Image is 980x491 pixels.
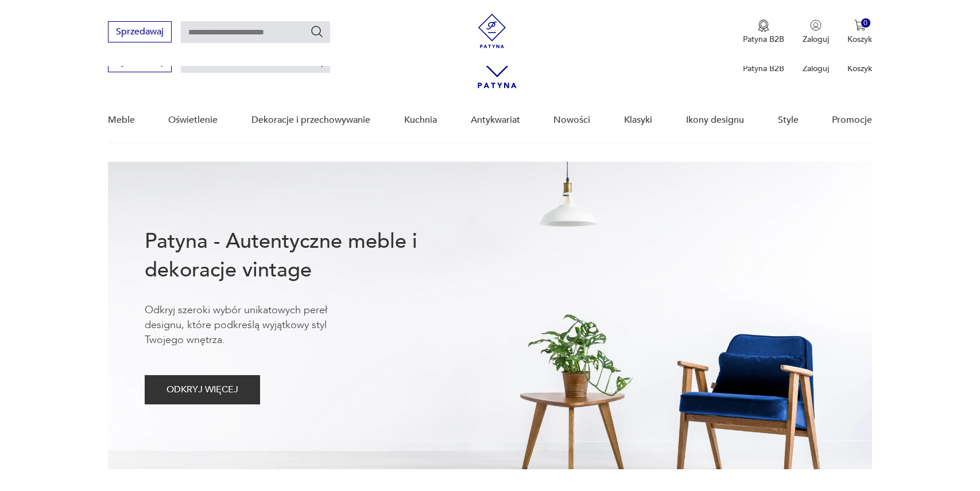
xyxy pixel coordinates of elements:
a: Promocje [832,98,872,142]
a: Ikona medaluPatyna B2B [743,20,784,45]
img: Ikona koszyka [854,20,866,31]
a: Nowości [553,98,590,142]
div: 0 [861,18,871,28]
a: Sprzedawaj [108,29,172,37]
a: Ikony designu [686,98,744,142]
p: Zaloguj [803,63,829,74]
button: ODKRYJ WIĘCEJ [145,375,260,404]
img: Ikona medalu [758,20,769,32]
a: Sprzedawaj [108,59,172,67]
p: Patyna B2B [743,63,784,74]
img: Patyna - sklep z meblami i dekoracjami vintage [475,14,509,48]
button: Patyna B2B [743,20,784,45]
a: Dekoracje i przechowywanie [251,98,370,142]
p: Zaloguj [803,34,829,45]
button: Szukaj [310,25,324,38]
button: Zaloguj [803,20,829,45]
p: Patyna B2B [743,34,784,45]
a: Klasyki [624,98,652,142]
a: Antykwariat [471,98,520,142]
h1: Patyna - Autentyczne meble i dekoracje vintage [145,227,455,285]
a: ODKRYJ WIĘCEJ [145,387,260,395]
button: 0Koszyk [847,20,872,45]
a: Oświetlenie [168,98,218,142]
a: Style [778,98,799,142]
a: Meble [108,98,135,142]
p: Koszyk [847,34,872,45]
a: Kuchnia [404,98,437,142]
button: Sprzedawaj [108,21,172,42]
p: Koszyk [847,63,872,74]
p: Odkryj szeroki wybór unikatowych pereł designu, które podkreślą wyjątkowy styl Twojego wnętrza. [145,303,363,348]
img: Ikonka użytkownika [810,20,822,31]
